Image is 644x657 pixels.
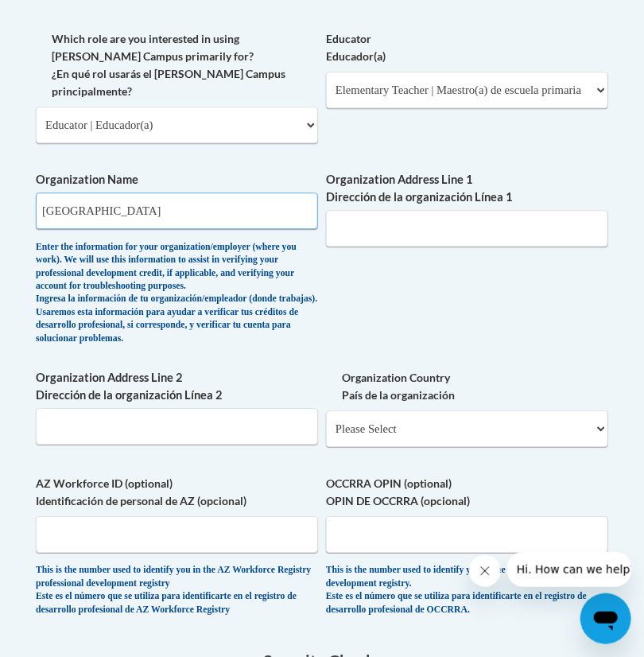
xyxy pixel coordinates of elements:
[36,241,318,345] div: Enter the information for your organization/employer (where you work). We will use this informati...
[36,171,318,189] label: Organization Name
[36,408,318,445] input: Metadata input
[36,475,318,510] label: AZ Workforce ID (optional) Identificación de personal de AZ (opcional)
[36,369,318,404] label: Organization Address Line 2 Dirección de la organización Línea 2
[326,564,608,616] div: This is the number used to identify you in the OCCRRA professional development registry. Este es ...
[326,210,608,247] input: Metadata input
[469,555,501,587] iframe: Close message
[10,11,129,24] span: Hi. How can we help?
[36,564,318,616] div: This is the number used to identify you in the AZ Workforce Registry professional development reg...
[507,552,631,587] iframe: Message from company
[326,171,608,206] label: Organization Address Line 1 Dirección de la organización Línea 1
[580,593,631,644] iframe: Button to launch messaging window
[326,475,608,510] label: OCCRRA OPIN (optional) OPIN DE OCCRRA (opcional)
[36,30,318,100] label: Which role are you interested in using [PERSON_NAME] Campus primarily for? ¿En qué rol usarás el ...
[36,192,318,229] input: Metadata input
[326,369,608,404] label: Organization Country País de la organización
[326,30,608,65] label: Educator Educador(a)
